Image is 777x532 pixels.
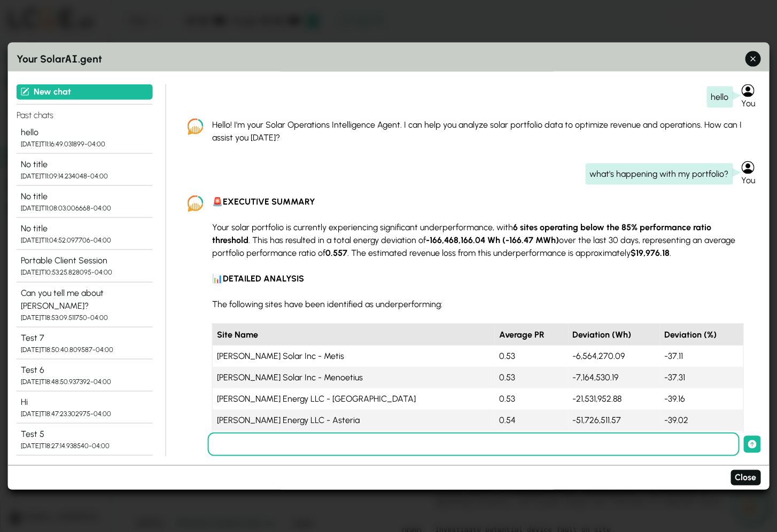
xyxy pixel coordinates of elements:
[21,409,149,419] div: [DATE]T18:47:23.302975-04:00
[17,186,153,218] button: No title [DATE]T11:08:03.006668-04:00
[706,86,733,107] div: hello
[21,331,149,344] div: Test 7
[21,222,149,235] div: No title
[17,392,153,424] button: Hi [DATE]T18:47:23.302975-04:00
[212,324,495,346] th: Site Name
[17,327,153,359] button: Test 7 [DATE]T18:50:40.809587-04:00
[17,359,153,392] button: Test 6 [DATE]T18:48:50.937392-04:00
[21,344,149,354] div: [DATE]T18:50:40.809587-04:00
[17,51,761,67] h3: Your Solar .gent
[21,428,149,441] div: Test 5
[212,345,495,366] td: [PERSON_NAME] Solar Inc - Metis
[731,470,760,486] button: Close
[188,118,204,135] img: LCOE.ai
[223,273,304,283] strong: DETAILED ANALYSIS
[21,170,149,181] div: [DATE]T11:09:14.234048-04:00
[212,298,744,310] p: The following sites have been identified as underperforming:
[21,203,149,213] div: [DATE]T11:08:03.006668-04:00
[660,324,743,346] th: Deviation (%)
[212,222,711,245] strong: 6 sites operating below the 85% performance ratio threshold
[21,158,149,170] div: No title
[223,196,315,206] strong: EXECUTIVE SUMMARY
[212,431,495,452] td: [PERSON_NAME] Power Inc - Astraeus
[21,126,149,138] div: hello
[585,163,733,184] div: what's happening with my portfolio?
[495,409,569,431] td: 0.54
[741,97,760,109] div: You
[660,345,743,366] td: -37.11
[741,174,760,186] div: You
[188,195,204,212] img: LCOE.ai
[426,234,559,245] strong: -166,468,166.04 Wh (-166.47 MWh)
[17,250,153,282] button: Portable Client Session [DATE]T10:53:25.828095-04:00
[21,254,149,267] div: Portable Client Session
[495,431,569,452] td: 0.60
[495,324,569,346] th: Average PR
[17,218,153,250] button: No title [DATE]T11:04:52.097706-04:00
[495,388,569,409] td: 0.53
[212,272,744,285] p: 📊
[21,235,149,245] div: [DATE]T11:04:52.097706-04:00
[21,364,149,377] div: Test 6
[568,431,660,452] td: -3,883,441.26
[21,312,149,322] div: [DATE]T18:53:09.511750-04:00
[21,396,149,409] div: Hi
[21,441,149,451] div: [DATE]T18:27:14.938540-04:00
[568,324,660,346] th: Deviation (Wh)
[568,388,660,409] td: -21,531,952.88
[495,345,569,366] td: 0.53
[660,431,743,452] td: -27.47
[568,409,660,431] td: -51,726,511.57
[17,84,153,99] button: New chat
[21,267,149,277] div: [DATE]T10:53:25.828095-04:00
[21,190,149,203] div: No title
[21,377,149,387] div: [DATE]T18:48:50.937392-04:00
[568,345,660,366] td: -6,564,270.09
[17,282,153,327] button: Can you tell me about [PERSON_NAME]? [DATE]T18:53:09.511750-04:00
[21,138,149,148] div: [DATE]T11:16:49.031899-04:00
[495,366,569,388] td: 0.53
[660,366,743,388] td: -37.31
[17,153,153,185] button: No title [DATE]T11:09:14.234048-04:00
[568,366,660,388] td: -7,164,530.19
[325,247,347,257] strong: 0.557
[212,195,744,208] p: 🚨
[17,104,153,121] h4: Past chats
[212,118,744,144] p: Hello! I'm your Solar Operations Intelligence Agent. I can help you analyze solar portfolio data ...
[212,366,495,388] td: [PERSON_NAME] Solar Inc - Menoetius
[212,221,744,259] p: Your solar portfolio is currently experiencing significant underperformance, with . This has resu...
[660,409,743,431] td: -39.02
[212,388,495,409] td: [PERSON_NAME] Energy LLC - [GEOGRAPHIC_DATA]
[660,388,743,409] td: -39.16
[17,424,153,456] button: Test 5 [DATE]T18:27:14.938540-04:00
[65,51,78,66] span: AI
[631,247,670,257] strong: $19,976.18
[212,409,495,431] td: [PERSON_NAME] Energy LLC - Asteria
[21,286,149,312] div: Can you tell me about [PERSON_NAME]?
[17,121,153,153] button: hello [DATE]T11:16:49.031899-04:00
